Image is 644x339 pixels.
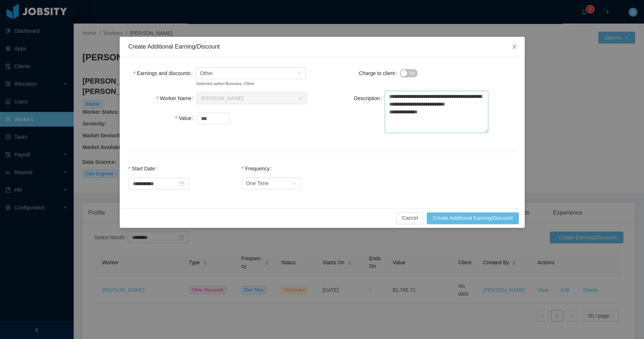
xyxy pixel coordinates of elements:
[354,95,385,101] label: Description
[242,166,275,172] label: Frequency
[396,212,424,224] button: Cancel
[504,37,525,57] button: Close
[175,115,197,121] label: Value
[427,212,518,224] button: Create Additional Earning/Discount
[201,93,243,104] div: Marcel Pinheiro
[409,70,415,77] span: No
[292,181,296,186] i: icon: down
[200,68,213,79] span: Other
[133,70,196,76] label: Earnings and discounts
[400,69,417,77] button: Charge to client
[511,44,517,50] i: icon: close
[197,113,229,124] input: Value
[129,166,160,172] label: Start Date
[246,178,269,189] div: One Time
[196,81,290,87] small: Selected option: Bonuses - Other
[179,181,184,186] i: icon: calendar
[359,70,400,76] label: Charge to client
[385,91,488,133] textarea: Description
[297,71,302,76] i: icon: down
[129,43,516,51] div: Create Additional Earning/Discount
[298,96,303,101] i: icon: down
[156,95,196,101] label: Worker Name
